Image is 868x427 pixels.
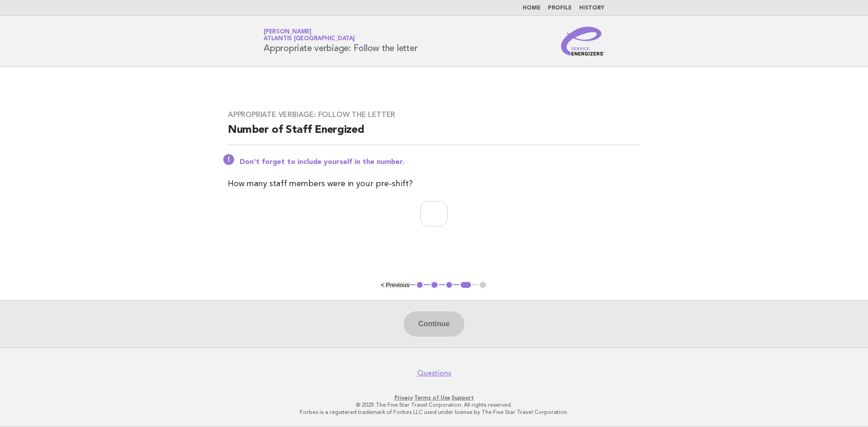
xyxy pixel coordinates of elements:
button: 4 [459,281,472,290]
h2: Number of Staff Energized [228,123,640,145]
button: 2 [430,281,439,290]
button: 1 [415,281,425,290]
a: Support [452,394,474,401]
a: [PERSON_NAME]Atlantis [GEOGRAPHIC_DATA] [264,29,355,42]
a: Privacy [395,394,413,401]
p: Forbes is a registered trademark of Forbes LLC used under license by The Five Star Travel Corpora... [157,408,711,416]
button: 3 [445,281,454,290]
button: < Previous [381,282,409,288]
h1: Appropriate verbiage: Follow the letter [264,29,417,53]
a: Home [523,5,541,11]
p: · · [157,394,711,401]
span: Atlantis [GEOGRAPHIC_DATA] [264,36,355,42]
p: How many staff members were in your pre-shift? [228,178,640,190]
img: Service Energizers [561,27,604,56]
p: © 2025 The Five Star Travel Corporation. All rights reserved. [157,401,711,408]
a: Terms of Use [414,394,450,401]
p: Don't forget to include yourself in the number. [240,158,640,167]
a: Questions [417,369,451,378]
a: History [579,5,604,11]
h3: Appropriate verbiage: Follow the letter [228,110,640,119]
a: Profile [548,5,572,11]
